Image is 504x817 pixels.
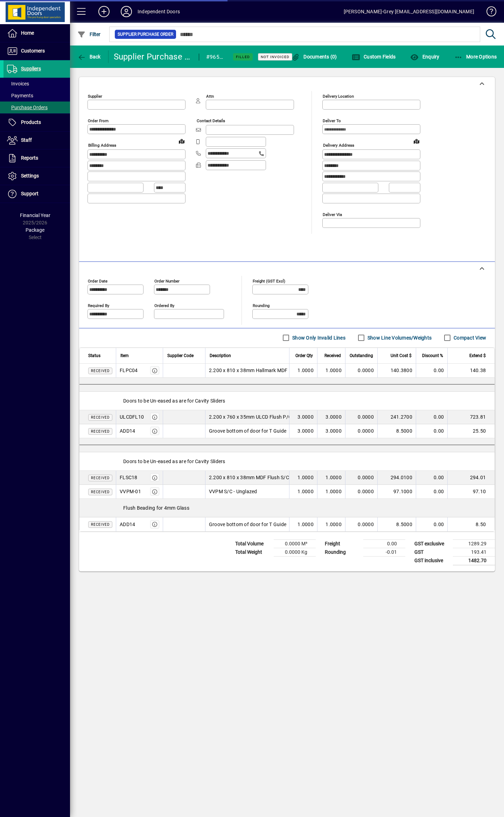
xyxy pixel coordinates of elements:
div: VVPM-01 [120,488,141,495]
a: Products [3,114,70,131]
span: Products [21,119,41,125]
td: 1482.70 [453,556,495,565]
span: Payments [7,93,33,98]
td: 294.0100 [377,471,416,485]
td: 0.00 [416,364,447,378]
div: Supplier Purchase Order [114,51,192,62]
span: Received [324,352,341,359]
span: Suppliers [21,66,41,71]
span: Received [91,430,110,433]
span: Order Qty [295,352,313,359]
td: 0.00 [416,485,447,499]
div: ADD14 [120,427,135,434]
span: 2.200 x 760 x 35mm ULCD Flush P/C with steel 2 sides [209,413,331,420]
span: Home [21,30,34,36]
span: 2.200 x 810 x 38mm Hallmark MDF Flush P/C door [209,367,323,374]
span: Purchase Orders [7,105,48,110]
span: Enquiry [410,54,439,60]
td: 97.10 [447,485,495,499]
td: 1.0000 [289,485,317,499]
button: Enquiry [408,50,441,63]
td: 3.0000 [317,410,345,424]
span: Discount % [422,352,443,359]
span: Received [91,490,110,494]
span: Reports [21,155,38,161]
td: 8.5000 [377,424,416,438]
span: Groove bottom of door for T Guide [209,521,286,528]
td: 25.50 [447,424,495,438]
td: 0.00 [416,410,447,424]
mat-label: Supplier [88,94,102,99]
label: Show Line Volumes/Weights [366,334,432,341]
td: 0.00 [416,517,447,531]
span: Item [120,352,129,359]
span: Back [77,54,101,60]
td: 0.0000 [345,410,377,424]
mat-label: Required by [88,303,109,308]
span: Supplier Code [167,352,194,359]
mat-label: Order number [154,278,180,283]
mat-label: Freight (GST excl) [253,278,285,283]
label: Show Only Invalid Lines [291,334,345,341]
span: Supplier Purchase Order [118,31,173,38]
div: [PERSON_NAME]-Grey [EMAIL_ADDRESS][DOMAIN_NAME] [344,6,474,17]
button: Custom Fields [350,50,398,63]
div: Independent Doors [138,6,180,17]
td: 1.0000 [317,517,345,531]
span: Received [91,476,110,480]
a: View on map [411,135,422,147]
a: Support [3,185,70,203]
span: Received [91,416,110,419]
td: 1.0000 [289,517,317,531]
td: GST exclusive [411,539,453,548]
td: 140.38 [447,364,495,378]
span: Documents (0) [292,54,337,60]
a: View on map [176,135,187,147]
button: Profile [115,5,138,18]
a: Settings [3,167,70,185]
td: GST [411,548,453,556]
span: Received [91,523,110,526]
td: -0.01 [363,548,405,556]
span: Groove bottom of door for T Guide [209,427,286,434]
td: 0.0000 Kg [274,548,316,556]
span: Invoices [7,81,29,86]
td: 8.5000 [377,517,416,531]
td: Rounding [321,548,363,556]
span: Description [210,352,231,359]
mat-label: Rounding [253,303,269,308]
mat-label: Delivery Location [323,94,354,99]
a: Knowledge Base [481,1,495,24]
td: 0.0000 [345,485,377,499]
app-page-header-button: Back [70,50,108,63]
span: Staff [21,137,32,143]
span: Unit Cost $ [391,352,412,359]
a: Customers [3,42,70,60]
mat-label: Order date [88,278,107,283]
button: More Options [453,50,499,63]
td: 193.41 [453,548,495,556]
td: 0.00 [363,539,405,548]
button: Documents (0) [290,50,339,63]
div: FLPC04 [120,367,138,374]
div: Doors to be Un-eased as are for Cavity Sliders [79,392,495,410]
span: Support [21,191,38,196]
td: 3.0000 [289,410,317,424]
td: 723.81 [447,410,495,424]
td: 3.0000 [289,424,317,438]
span: Financial Year [20,212,50,218]
td: 97.1000 [377,485,416,499]
mat-label: Deliver via [323,212,342,217]
td: 0.0000 [345,471,377,485]
div: ADD14 [120,521,135,528]
td: 3.0000 [317,424,345,438]
td: 241.2700 [377,410,416,424]
button: Back [76,50,103,63]
div: ULCDFL10 [120,413,144,420]
span: Package [26,227,44,233]
span: Customers [21,48,45,54]
td: 140.3800 [377,364,416,378]
a: Purchase Orders [3,102,70,113]
div: Flush Beading for 4mm Glass [79,499,495,517]
mat-label: Attn [206,94,214,99]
